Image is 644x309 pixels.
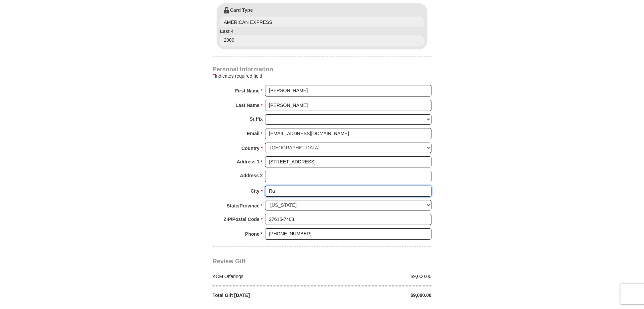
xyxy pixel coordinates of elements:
div: Total Gift [DATE] [209,292,322,299]
strong: First Name [235,86,259,95]
strong: Address 1 [237,157,260,166]
strong: Address 2 [240,171,263,180]
strong: Last Name [236,101,260,110]
strong: State/Province [227,201,259,210]
strong: ZIP/Postal Code [224,215,260,224]
div: Indicates required field [213,72,431,80]
label: Last 4 [220,28,424,46]
strong: Phone [245,229,260,239]
strong: Suffix [250,114,263,124]
h4: Personal Information [213,67,431,72]
strong: Email [247,129,259,138]
input: Card Type [220,17,424,28]
div: $9,000.00 [322,273,435,280]
input: Last 4 [220,35,424,46]
strong: City [251,186,259,196]
div: KCM Offerings [209,273,322,280]
div: $9,000.00 [322,292,435,299]
strong: Country [241,144,260,153]
label: Card Type [220,7,424,28]
span: Review Gift [213,258,246,265]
